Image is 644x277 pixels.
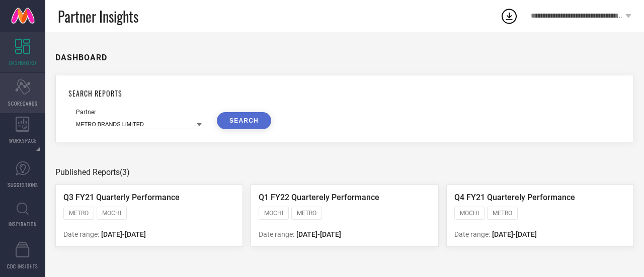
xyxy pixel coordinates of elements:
[55,167,634,177] div: Published Reports (3)
[69,210,89,217] span: METRO
[101,230,146,238] span: [DATE] - [DATE]
[102,210,121,217] span: MOCHI
[500,7,518,25] div: Open download list
[68,88,621,99] h1: SEARCH REPORTS
[63,193,180,202] span: Q3 FY21 Quarterly Performance
[9,220,37,228] span: INSPIRATION
[217,112,271,129] button: SEARCH
[264,210,283,217] span: MOCHI
[454,193,575,202] span: Q4 FY21 Quarterely Performance
[454,230,490,238] span: Date range:
[9,59,36,66] span: DASHBOARD
[492,230,537,238] span: [DATE] - [DATE]
[63,230,99,238] span: Date range:
[76,109,202,116] div: Partner
[259,230,294,238] span: Date range:
[493,210,512,217] span: METRO
[8,100,38,107] span: SCORECARDS
[8,181,38,189] span: SUGGESTIONS
[58,6,138,27] span: Partner Insights
[296,230,341,238] span: [DATE] - [DATE]
[460,210,479,217] span: MOCHI
[9,137,37,144] span: WORKSPACE
[7,262,38,270] span: CDC INSIGHTS
[55,53,107,62] h1: DASHBOARD
[259,193,379,202] span: Q1 FY22 Quarterely Performance
[297,210,316,217] span: METRO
